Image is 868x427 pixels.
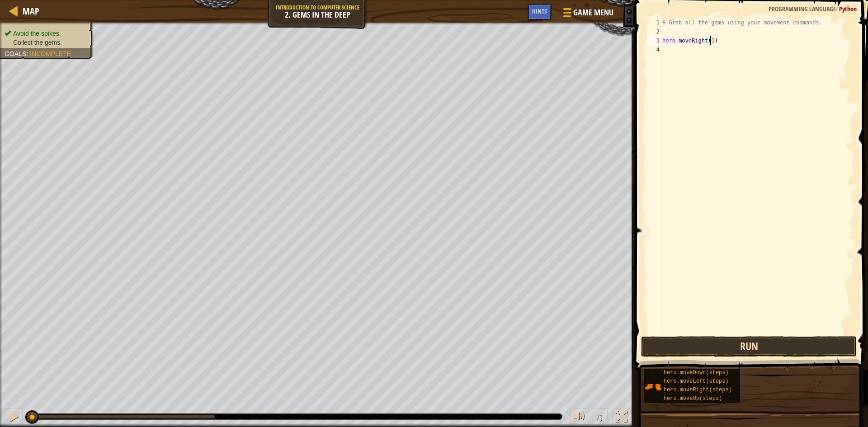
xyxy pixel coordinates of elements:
[13,30,61,37] span: Avoid the spikes.
[23,5,39,17] span: Map
[644,378,661,395] img: portrait.png
[769,5,836,13] span: Programming language
[664,370,729,376] span: hero.moveDown(steps)
[570,408,588,427] button: Adjust volume
[836,5,839,13] span: :
[647,45,662,54] div: 4
[18,5,39,17] a: Map
[664,387,732,393] span: hero.moveRight(steps)
[839,5,857,13] span: Python
[573,7,613,19] span: Game Menu
[5,408,23,427] button: Ctrl + P: Pause
[5,38,87,47] li: Collect the gems.
[30,50,71,57] span: Incomplete
[647,27,662,36] div: 2
[26,50,30,57] span: :
[5,50,26,57] span: Goals
[647,36,662,45] div: 3
[664,378,729,385] span: hero.moveLeft(steps)
[13,39,62,46] span: Collect the gems.
[5,29,87,38] li: Avoid the spikes.
[593,408,608,427] button: ♫
[612,408,630,427] button: Toggle fullscreen
[594,410,604,423] span: ♫
[556,4,619,25] button: Game Menu
[532,7,547,15] span: Hints
[664,395,722,402] span: hero.moveUp(steps)
[641,336,857,357] button: Run
[647,18,662,27] div: 1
